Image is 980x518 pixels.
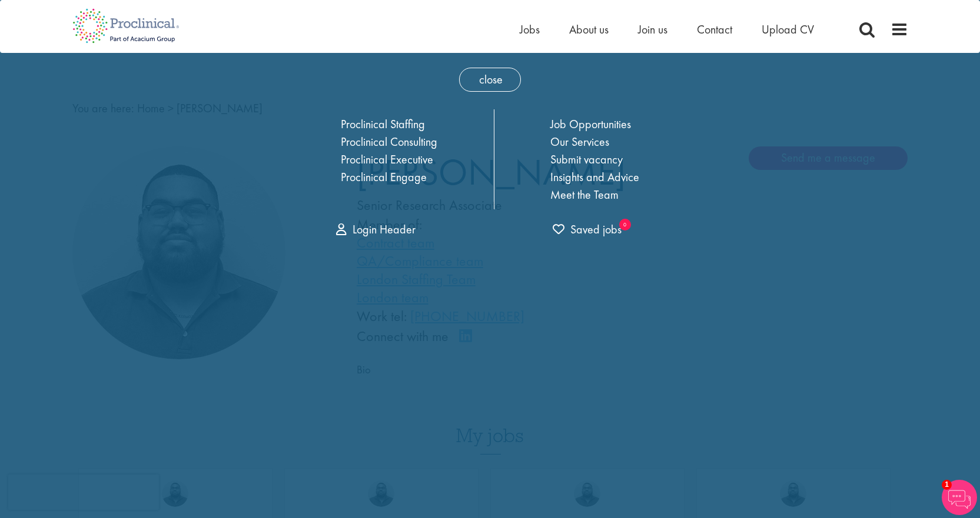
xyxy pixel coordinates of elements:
[550,152,623,167] a: Submit vacancy
[550,187,619,202] a: Meet the Team
[520,22,540,37] a: Jobs
[550,116,631,132] a: Job Opportunities
[553,222,622,237] span: Saved jobs
[619,219,631,230] sub: 0
[336,222,416,237] a: Login Header
[697,22,732,37] a: Contact
[762,22,814,37] a: Upload CV
[569,22,609,37] a: About us
[341,116,425,132] a: Proclinical Staffing
[459,68,521,92] span: close
[341,169,427,185] a: Proclinical Engage
[553,221,622,238] a: 0 jobs in shortlist
[942,480,977,515] img: Chatbot
[942,480,952,490] span: 1
[638,22,667,37] a: Join us
[341,134,437,149] a: Proclinical Consulting
[550,134,609,149] a: Our Services
[341,152,433,167] a: Proclinical Executive
[550,169,639,185] a: Insights and Advice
